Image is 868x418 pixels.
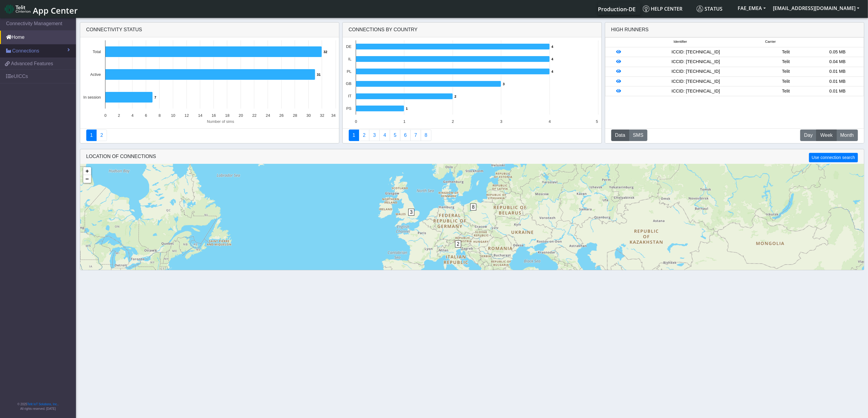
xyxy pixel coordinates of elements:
div: 0.05 MB [812,49,863,56]
text: Active [90,72,101,77]
text: 14 [198,113,202,118]
div: ICCID: [TECHNICAL_ID] [631,78,760,85]
span: Advanced Features [11,60,53,67]
text: GB [346,81,352,86]
text: 8 [158,113,160,118]
text: 2 [452,119,454,124]
text: 5 [596,119,598,124]
text: PS [346,106,351,111]
img: logo-telit-cinterion-gw-new.png [5,4,30,14]
text: 34 [331,113,335,118]
span: 3 [408,209,415,216]
span: Status [697,5,723,12]
text: 18 [225,113,229,118]
span: Carrier [765,39,776,44]
span: Production-DE [598,5,636,13]
div: Connectivity status [80,22,339,37]
text: 1 [403,119,405,124]
div: ICCID: [TECHNICAL_ID] [631,59,760,65]
text: 32 [324,50,327,54]
a: Carrier [359,130,369,141]
div: LOCATION OF CONNECTIONS [80,149,864,164]
button: FAE_EMEA [734,3,770,14]
span: 2 [455,241,461,248]
text: PL [347,69,352,74]
a: Your current platform instance [598,3,636,15]
span: Day [804,132,813,139]
text: 24 [266,113,270,118]
div: 0.01 MB [812,88,863,95]
text: 7 [154,96,156,99]
div: High Runners [611,26,649,33]
a: Zoom out [83,175,91,183]
text: 4 [131,113,133,118]
div: 0.04 MB [812,59,863,65]
text: 3 [500,119,502,124]
a: Connections By Carrier [379,130,390,141]
a: App Center [5,2,77,15]
text: 0 [104,113,106,118]
text: 4 [549,119,551,124]
button: Week [816,130,837,141]
text: 4 [551,57,554,61]
span: Identifier [674,39,687,44]
text: 4 [551,70,554,73]
text: IT [348,94,352,98]
text: 28 [293,113,297,118]
text: Total [92,49,101,54]
text: 22 [252,113,256,118]
a: Not Connected for 30 days [421,130,431,141]
button: SMS [629,130,647,141]
a: Zoom in [83,167,91,175]
text: 2 [455,95,456,98]
text: 6 [145,113,147,118]
a: Connectivity status [86,130,97,141]
div: Telit [760,88,812,95]
text: DE [346,44,352,49]
img: knowledge.svg [643,5,650,12]
text: 3 [503,82,505,86]
span: Connections [12,47,39,55]
text: 10 [171,113,175,118]
text: 1 [406,107,408,110]
a: Usage per Country [369,130,380,141]
a: Connections By Country [349,130,359,141]
a: Deployment status [96,130,107,141]
a: Help center [640,3,694,15]
text: 16 [211,113,216,118]
nav: Summary paging [86,130,333,141]
text: 0 [355,119,357,124]
text: 2 [118,113,120,118]
button: Data [611,130,630,141]
button: Use connection search [809,153,858,162]
text: IL [348,57,352,61]
text: 12 [184,113,189,118]
text: 4 [551,45,554,49]
a: Telit IoT Solutions, Inc. [27,403,58,406]
nav: Summary paging [349,130,595,141]
text: 30 [306,113,310,118]
text: 31 [317,73,321,76]
button: Month [836,130,858,141]
a: Usage by Carrier [390,130,400,141]
div: Connections By Country [343,22,602,37]
a: Status [694,3,734,15]
text: 26 [279,113,283,118]
span: 8 [470,204,477,211]
div: Telit [760,59,812,65]
span: Week [820,132,833,139]
div: 0.01 MB [812,78,863,85]
text: In session [83,95,101,99]
span: Month [840,132,854,139]
div: Telit [760,68,812,75]
text: 32 [320,113,324,118]
text: 20 [238,113,243,118]
img: status.svg [697,5,703,12]
div: Telit [760,78,812,85]
div: 0.01 MB [812,68,863,75]
button: Day [800,130,817,141]
a: 14 Days Trend [400,130,411,141]
text: Number of sims [207,119,234,124]
button: [EMAIL_ADDRESS][DOMAIN_NAME] [770,3,863,14]
span: App Center [33,5,78,16]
